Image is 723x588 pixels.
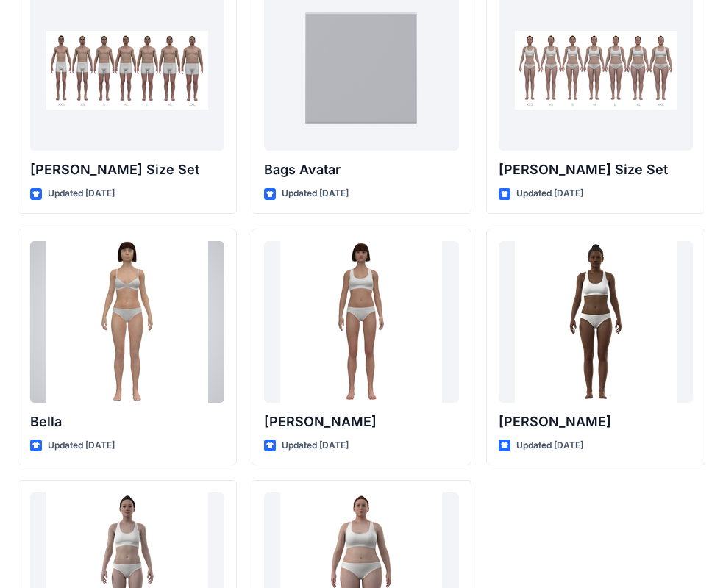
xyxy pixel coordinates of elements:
[282,438,349,453] p: Updated [DATE]
[48,438,115,453] p: Updated [DATE]
[264,412,458,432] p: [PERSON_NAME]
[516,438,583,453] p: Updated [DATE]
[499,241,693,403] a: Gabrielle
[499,159,693,180] p: [PERSON_NAME] Size Set
[499,412,693,432] p: [PERSON_NAME]
[30,412,224,432] p: Bella
[516,186,583,201] p: Updated [DATE]
[264,159,458,180] p: Bags Avatar
[282,186,349,201] p: Updated [DATE]
[48,186,115,201] p: Updated [DATE]
[30,241,224,403] a: Bella
[264,241,458,403] a: Emma
[30,159,224,180] p: [PERSON_NAME] Size Set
